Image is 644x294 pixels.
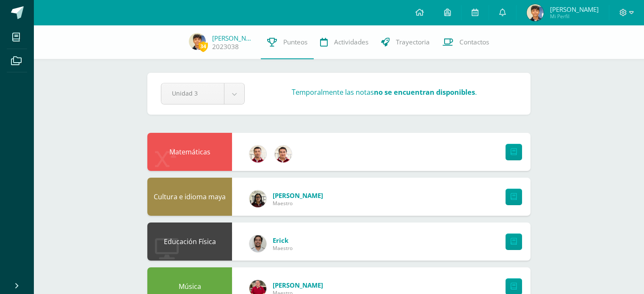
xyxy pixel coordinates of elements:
img: 76b79572e868f347d82537b4f7bc2cf5.png [275,146,292,162]
span: Punteos [283,38,307,47]
a: Actividades [314,25,375,59]
img: 0e6c51aebb6d4d2a5558b620d4561360.png [189,33,206,50]
a: 2023038 [212,42,239,51]
span: Actividades [334,38,368,47]
span: [PERSON_NAME] [550,5,599,14]
a: Punteos [261,25,314,59]
a: [PERSON_NAME] [273,281,323,289]
h3: Temporalmente las notas . [292,87,477,97]
span: Trayectoria [396,38,430,47]
span: Unidad 3 [172,83,213,103]
img: c64be9d0b6a0f58b034d7201874f2d94.png [249,190,266,207]
img: 4e0900a1d9a69e7bb80937d985fefa87.png [249,235,266,252]
div: Matemáticas [147,133,232,171]
div: Cultura e idioma maya [147,178,232,216]
a: Trayectoria [375,25,436,59]
a: Contactos [436,25,495,59]
span: Contactos [459,38,489,47]
a: [PERSON_NAME] [212,34,254,42]
strong: no se encuentran disponibles [374,87,475,97]
div: Educación Física [147,223,232,261]
img: 8967023db232ea363fa53c906190b046.png [249,146,266,162]
a: Unidad 3 [161,83,244,104]
img: 0e6c51aebb6d4d2a5558b620d4561360.png [527,4,544,21]
span: 34 [199,41,208,52]
a: [PERSON_NAME] [273,191,323,200]
span: Maestro [273,245,293,252]
span: Maestro [273,200,323,207]
a: Erick [273,236,293,245]
span: Mi Perfil [550,13,599,20]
